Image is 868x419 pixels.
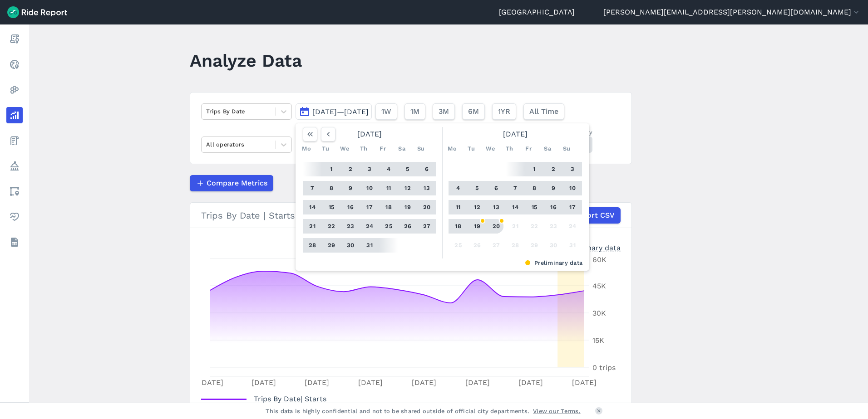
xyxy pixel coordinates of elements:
button: 5 [400,162,415,176]
button: [PERSON_NAME][EMAIL_ADDRESS][PERSON_NAME][DOMAIN_NAME] [603,7,861,18]
button: 1YR [492,103,516,120]
tspan: 45K [592,282,606,290]
div: Su [414,141,428,156]
div: We [483,141,498,156]
button: 29 [527,238,542,253]
button: 12 [400,181,415,195]
a: Analyze [6,107,23,123]
button: 19 [470,219,484,234]
button: 22 [324,219,339,234]
button: 6 [419,162,434,176]
a: View our Terms. [533,407,581,415]
button: 10 [362,181,377,195]
button: 6M [462,103,485,120]
img: Ride Report [7,6,67,18]
div: Fr [521,141,536,156]
tspan: [DATE] [199,378,223,387]
button: 1 [527,162,542,176]
a: Datasets [6,234,23,250]
h1: Analyze Data [190,48,302,73]
a: Realtime [6,56,23,73]
button: 4 [381,162,396,176]
div: Mo [299,141,314,156]
button: 29 [324,238,339,253]
button: 31 [565,238,580,253]
div: Th [356,141,371,156]
div: [DATE] [299,127,440,141]
button: 4 [451,181,465,195]
tspan: [DATE] [305,378,329,387]
div: We [337,141,352,156]
button: 20 [489,219,503,234]
tspan: 15K [592,336,604,345]
button: 15 [527,200,542,214]
tspan: [DATE] [518,378,543,387]
div: Tu [464,141,478,156]
tspan: 0 trips [592,363,616,372]
div: Th [502,141,517,156]
button: 27 [489,238,503,253]
button: 3M [433,103,455,120]
button: 9 [546,181,561,195]
div: Mo [445,141,459,156]
button: [DATE]—[DATE] [296,103,372,120]
button: 17 [565,200,580,214]
button: 6 [489,181,503,195]
span: All Time [529,106,558,117]
button: 11 [381,181,396,195]
button: 10 [565,181,580,195]
button: 1 [324,162,339,176]
button: 25 [451,238,465,253]
span: | Starts [254,395,326,403]
a: Policy [6,158,23,174]
tspan: [DATE] [572,378,597,387]
div: Fr [375,141,390,156]
button: 23 [546,219,561,234]
span: 6M [468,106,479,117]
button: 18 [381,200,396,214]
button: 16 [343,200,358,214]
button: 30 [343,238,358,253]
button: 7 [305,181,320,195]
button: 3 [362,162,377,176]
span: 3M [439,106,449,117]
button: 19 [400,200,415,214]
button: 2 [343,162,358,176]
tspan: [DATE] [252,378,276,387]
button: 13 [489,200,503,214]
button: 1W [375,103,397,120]
span: Compare Metrics [207,178,267,189]
button: 16 [546,200,561,214]
button: Compare Metrics [190,175,273,191]
button: 22 [527,219,542,234]
div: Preliminary data [302,258,582,267]
button: 8 [527,181,542,195]
button: 26 [400,219,415,234]
span: 1W [381,106,391,117]
tspan: [DATE] [465,378,490,387]
button: 31 [362,238,377,253]
button: 5 [470,181,484,195]
button: 20 [419,200,434,214]
div: [DATE] [445,127,586,141]
a: Heatmaps [6,82,23,98]
a: Areas [6,183,23,200]
button: 11 [451,200,465,214]
tspan: 30K [592,309,606,317]
div: Su [559,141,574,156]
button: All Time [523,103,564,120]
button: 2 [546,162,561,176]
tspan: [DATE] [358,378,383,387]
button: 14 [508,200,523,214]
div: Sa [395,141,409,156]
button: 13 [419,181,434,195]
button: 26 [470,238,484,253]
button: 12 [470,200,484,214]
button: 7 [508,181,523,195]
span: Export CSV [574,210,615,221]
div: Trips By Date | Starts [201,207,621,224]
button: 3 [565,162,580,176]
button: 15 [324,200,339,214]
button: 25 [381,219,396,234]
button: 28 [508,238,523,253]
